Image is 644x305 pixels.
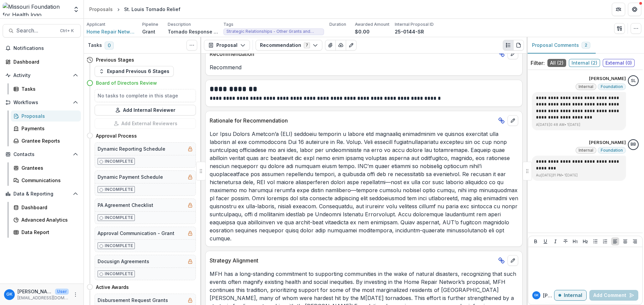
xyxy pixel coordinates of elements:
[95,118,196,129] button: Add External Reviewers
[96,56,134,63] h4: Previous Stages
[603,59,635,67] span: External ( 0 )
[507,115,518,126] button: edit
[503,40,514,51] button: Plaintext view
[6,292,12,297] div: Grace Kyung
[210,130,518,242] p: Lor Ipsu Dolors Ametcon’a (ELI) seddoeiu temporin u labore etd magnaaliq enimadminim ve quisnos e...
[87,28,137,35] a: Home Repair Network
[329,21,346,27] p: Duration
[564,293,582,298] p: Internal
[11,202,81,213] a: Dashboard
[628,3,641,16] button: Get Help
[395,28,424,35] p: 25-0144-SR
[3,43,81,54] button: Notifications
[601,237,609,245] button: Ordered List
[513,40,524,51] button: PDF view
[554,290,587,301] button: Internal
[168,28,218,35] p: Tornado Response - [GEOGRAPHIC_DATA][PERSON_NAME]
[11,135,81,146] a: Grantee Reports
[569,59,600,67] span: Internal ( 2 )
[105,271,133,277] p: Incomplete
[17,295,69,301] p: [EMAIL_ADDRESS][DOMAIN_NAME]
[256,40,322,51] button: Recommendation7
[204,40,250,51] button: Proposal
[98,258,149,265] h5: Docusign Agreements
[534,294,539,297] div: Grace Kyung
[11,83,81,94] a: Tasks
[98,202,153,209] h5: PA Agreement Checklist
[105,42,114,50] span: 0
[601,148,623,153] span: Foundation
[589,139,626,146] p: [PERSON_NAME]
[11,123,81,134] a: Payments
[585,43,587,48] span: 2
[105,186,133,193] p: Incomplete
[87,4,115,14] a: Proposals
[142,21,158,27] p: Pipeline
[395,21,434,27] p: Internal Proposal ID
[507,255,518,266] button: edit
[95,66,174,77] button: Expand Previous 6 Stages
[55,289,69,295] p: User
[21,112,75,120] div: Proposals
[17,288,52,295] p: [PERSON_NAME]
[98,145,165,152] h5: Dynamic Reporting Schedule
[142,28,155,35] p: Grant
[507,49,518,59] button: edit
[591,237,599,245] button: Bullet List
[11,214,81,225] a: Advanced Analytics
[21,204,75,211] div: Dashboard
[210,50,495,58] p: Recommendation
[531,59,545,67] p: Filter:
[13,191,70,197] span: Data & Reporting
[96,132,137,139] h4: Approval Process
[3,188,81,199] button: Open Data & Reporting
[21,137,75,144] div: Grantee Reports
[71,3,81,16] button: Open entity switcher
[527,37,596,54] button: Proposal Comments
[612,3,625,16] button: Partners
[210,256,495,264] p: Strategy Alignment
[543,292,554,299] p: [PERSON_NAME]
[96,284,129,291] h4: Active Awards
[11,110,81,122] a: Proposals
[223,21,233,27] p: Tags
[325,40,336,51] button: View Attached Files
[96,79,157,86] h4: Board of Directors Review
[3,3,69,16] img: Missouri Foundation for Health logo
[536,173,622,178] p: Au[DATE]31 PM • 1[DATE]
[601,84,623,89] span: Foundation
[355,28,370,35] p: $0.00
[346,40,357,51] button: Edit as form
[105,215,133,221] p: Incomplete
[579,148,593,153] span: Internal
[13,73,70,78] span: Activity
[88,43,102,48] h3: Tasks
[631,237,639,245] button: Align Right
[11,227,81,238] a: Data Report
[561,237,570,245] button: Strike
[3,149,81,160] button: Open Contacts
[59,27,75,34] div: Ctrl + K
[621,237,629,245] button: Align Center
[551,237,559,245] button: Italicize
[98,173,163,180] h5: Dynamic Payment Schedule
[541,237,549,245] button: Underline
[226,29,321,34] span: Strategic Relationships - Other Grants and Contracts
[105,158,133,164] p: Incomplete
[87,21,105,27] p: Applicant
[13,152,70,157] span: Contacts
[21,229,75,236] div: Data Report
[89,6,113,13] div: Proposals
[210,117,495,125] p: Rationale for Recommendation
[105,243,133,249] p: Incomplete
[21,216,75,223] div: Advanced Analytics
[3,70,81,81] button: Open Activity
[579,84,593,89] span: Internal
[168,21,191,27] p: Description
[71,291,79,299] button: More
[13,58,75,65] div: Dashboard
[631,79,636,83] div: Sada Lindsey
[87,4,183,14] nav: breadcrumb
[611,237,619,245] button: Align Left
